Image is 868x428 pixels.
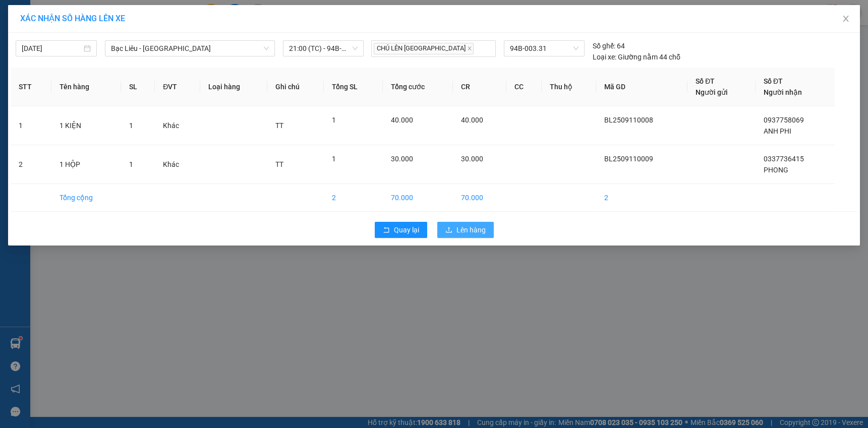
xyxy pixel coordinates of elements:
[696,77,715,85] span: Số ĐT
[20,14,125,23] span: XÁC NHẬN SỐ HÀNG LÊN XE
[394,224,419,235] span: Quay lại
[121,68,155,106] th: SL
[374,43,474,54] span: CHÚ LÊN [GEOGRAPHIC_DATA]
[51,106,121,145] td: 1 KIỆN
[332,155,336,163] span: 1
[764,166,788,174] span: PHONG
[764,88,802,96] span: Người nhận
[842,15,850,23] span: close
[596,184,687,212] td: 2
[453,184,507,212] td: 70.000
[764,77,783,85] span: Số ĐT
[832,5,860,33] button: Close
[11,145,51,184] td: 2
[275,160,283,168] span: TT
[593,40,615,51] span: Số ghế:
[324,184,382,212] td: 2
[155,145,200,184] td: Khác
[111,41,269,56] span: Bạc Liêu - Sài Gòn
[596,68,687,106] th: Mã GD
[375,222,427,238] button: rollbackQuay lại
[200,68,267,106] th: Loại hàng
[289,41,358,56] span: 21:00 (TC) - 94B-003.31
[453,68,507,106] th: CR
[275,121,283,130] span: TT
[22,43,82,54] input: 11/09/2025
[764,127,791,135] span: ANH PHI
[542,68,596,106] th: Thu hộ
[263,45,269,51] span: down
[391,155,413,163] span: 30.000
[129,121,133,130] span: 1
[391,116,413,124] span: 40.000
[593,51,680,63] div: Giường nằm 44 chỗ
[467,46,472,51] span: close
[764,116,804,124] span: 0937758069
[593,40,625,51] div: 64
[267,68,324,106] th: Ghi chú
[155,106,200,145] td: Khác
[332,116,336,124] span: 1
[604,116,653,124] span: BL2509110008
[445,226,452,234] span: upload
[456,224,486,235] span: Lên hàng
[461,116,483,124] span: 40.000
[510,41,578,56] span: 94B-003.31
[51,145,121,184] td: 1 HỘP
[11,68,51,106] th: STT
[506,68,542,106] th: CC
[383,184,453,212] td: 70.000
[129,160,133,168] span: 1
[593,51,616,63] span: Loại xe:
[324,68,382,106] th: Tổng SL
[604,155,653,163] span: BL2509110009
[764,155,804,163] span: 0337736415
[11,106,51,145] td: 1
[383,226,390,234] span: rollback
[155,68,200,106] th: ĐVT
[461,155,483,163] span: 30.000
[383,68,453,106] th: Tổng cước
[51,184,121,212] td: Tổng cộng
[437,222,494,238] button: uploadLên hàng
[51,68,121,106] th: Tên hàng
[696,88,728,96] span: Người gửi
